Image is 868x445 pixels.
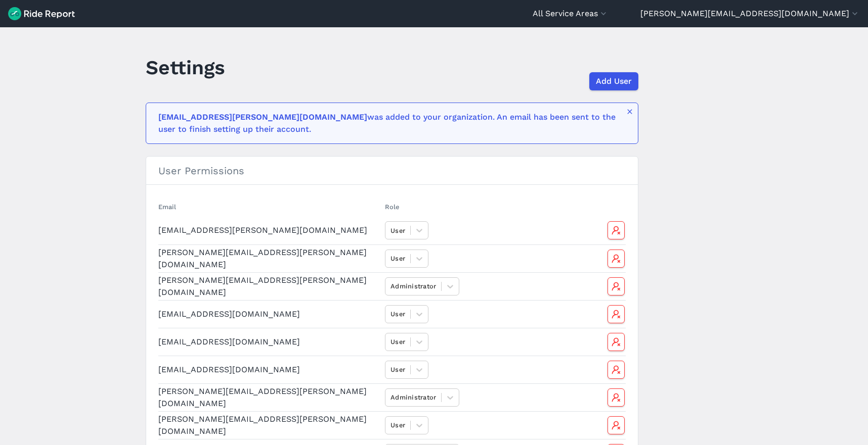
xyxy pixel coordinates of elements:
[8,7,75,20] img: Ride Report
[596,75,632,87] span: Add User
[385,202,399,212] button: Role
[589,72,638,90] button: Add User
[390,281,436,291] div: Administrator
[533,8,609,20] button: All Service Areas
[390,420,405,430] div: User
[390,337,405,347] div: User
[158,411,381,439] td: [PERSON_NAME][EMAIL_ADDRESS][PERSON_NAME][DOMAIN_NAME]
[158,383,381,411] td: [PERSON_NAME][EMAIL_ADDRESS][PERSON_NAME][DOMAIN_NAME]
[158,300,381,328] td: [EMAIL_ADDRESS][DOMAIN_NAME]
[146,157,638,185] h3: User Permissions
[158,244,381,272] td: [PERSON_NAME][EMAIL_ADDRESS][PERSON_NAME][DOMAIN_NAME]
[390,226,405,235] div: User
[158,217,381,244] td: [EMAIL_ADDRESS][PERSON_NAME][DOMAIN_NAME]
[390,309,405,319] div: User
[158,356,381,383] td: [EMAIL_ADDRESS][DOMAIN_NAME]
[390,392,436,402] div: Administrator
[158,112,367,122] b: [EMAIL_ADDRESS][PERSON_NAME][DOMAIN_NAME]
[390,365,405,374] div: User
[158,202,176,212] button: Email
[158,328,381,356] td: [EMAIL_ADDRESS][DOMAIN_NAME]
[158,111,620,135] div: was added to your organization. An email has been sent to the user to finish setting up their acc...
[640,8,860,20] button: [PERSON_NAME][EMAIL_ADDRESS][DOMAIN_NAME]
[158,272,381,300] td: [PERSON_NAME][EMAIL_ADDRESS][PERSON_NAME][DOMAIN_NAME]
[146,54,225,81] h1: Settings
[390,254,405,263] div: User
